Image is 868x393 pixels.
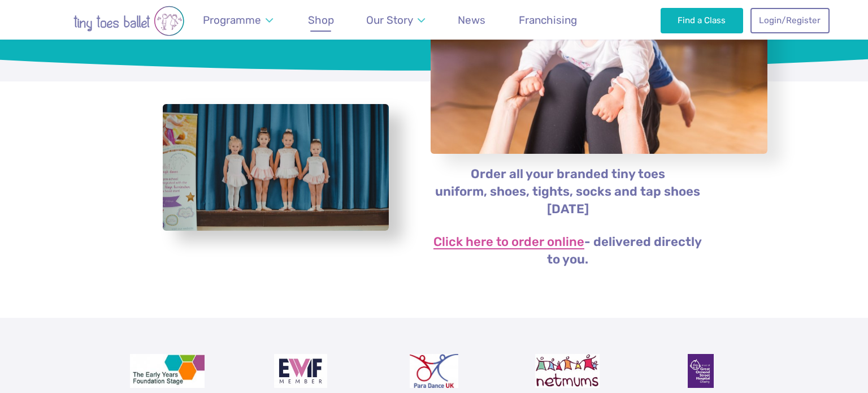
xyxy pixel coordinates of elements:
img: Encouraging Women Into Franchising [274,354,328,388]
a: Franchising [513,7,582,33]
span: Shop [308,14,334,27]
span: Our Story [366,14,413,27]
span: News [458,14,485,27]
span: Programme [203,14,261,27]
a: Shop [302,7,339,33]
a: Our Story [361,7,431,33]
img: The Early Years Foundation Stage [130,354,205,388]
a: Programme [197,7,278,33]
a: Login/Register [750,8,830,33]
a: Find a Class [661,8,744,33]
a: View full-size image [163,104,389,231]
img: tiny toes ballet [38,6,219,36]
a: Click here to order online [433,236,584,249]
a: News [453,7,491,33]
p: Order all your branded tiny toes uniform, shoes, tights, socks and tap shoes [DATE] [430,166,705,218]
p: - delivered directly to you. [430,234,705,269]
img: Para Dance UK [410,354,458,388]
span: Franchising [519,14,577,27]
